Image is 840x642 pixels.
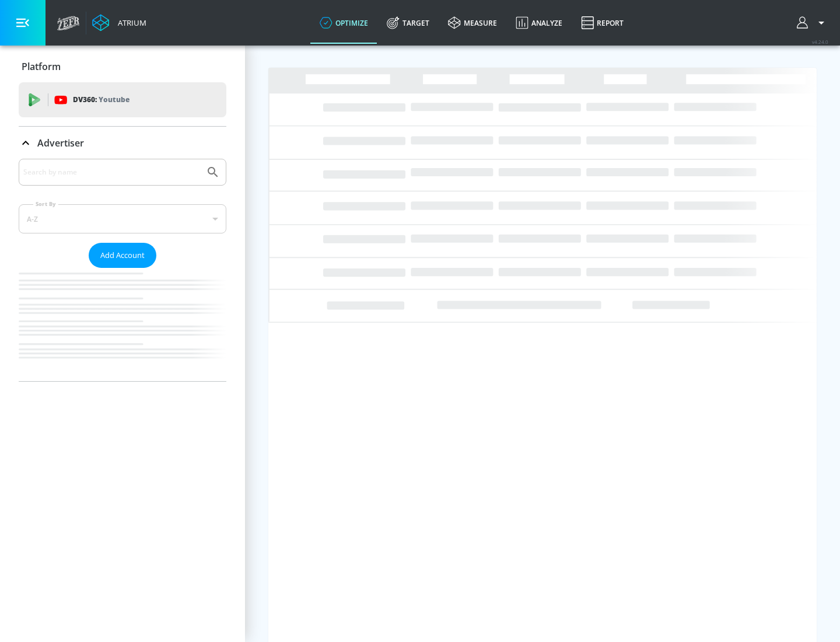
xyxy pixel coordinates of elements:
[113,18,146,28] div: Atrium
[22,60,61,73] p: Platform
[310,2,377,44] a: optimize
[99,93,129,106] p: Youtube
[572,2,633,44] a: Report
[812,39,828,45] span: v 4.24.0
[19,268,226,381] nav: list of Advertiser
[19,50,226,83] div: Platform
[439,2,506,44] a: measure
[19,204,226,233] div: A-Z
[377,2,439,44] a: Target
[33,200,58,208] label: Sort By
[19,82,226,117] div: DV360: Youtube
[506,2,572,44] a: Analyze
[92,14,146,32] a: Atrium
[89,243,156,268] button: Add Account
[37,137,84,149] p: Advertiser
[19,159,226,381] div: Advertiser
[19,127,226,159] div: Advertiser
[23,165,200,180] input: Search by name
[100,249,145,262] span: Add Account
[73,93,129,106] p: DV360:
